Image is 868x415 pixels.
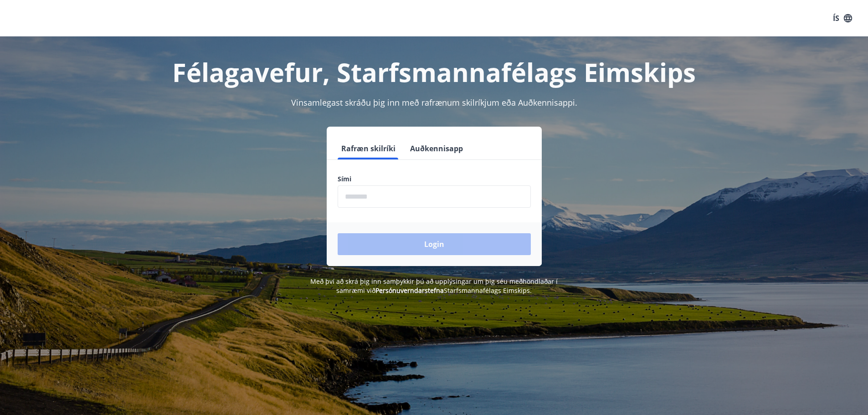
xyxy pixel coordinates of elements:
h1: Félagavefur, Starfsmannafélags Eimskips [117,55,751,89]
button: Auðkennisapp [406,138,467,159]
a: Persónuverndarstefna [375,286,444,295]
span: Vinsamlegast skráðu þig inn með rafrænum skilríkjum eða Auðkennisappi. [291,97,577,108]
label: Sími [338,174,531,184]
button: ÍS [828,10,857,26]
span: Með því að skrá þig inn samþykkir þú að upplýsingar um þig séu meðhöndlaðar í samræmi við Starfsm... [310,277,558,295]
button: Rafræn skilríki [338,138,399,159]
